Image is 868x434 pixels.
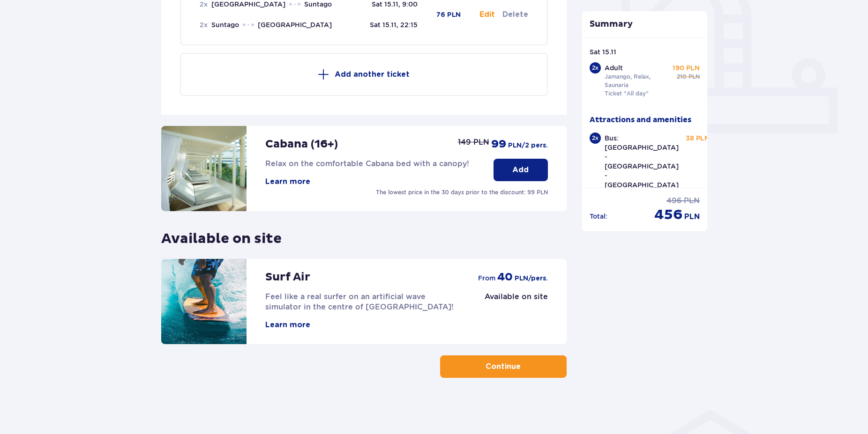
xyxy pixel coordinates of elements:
[376,188,548,197] p: The lowest price in the 30 days prior to the discount: 99 PLN
[515,274,548,283] span: PLN /pers.
[590,62,601,74] div: 2 x
[265,159,469,168] span: Relax on the comfortable Cabana bed with a canopy!
[289,3,300,6] img: dots
[161,126,247,211] img: attraction
[479,9,495,20] button: Edit
[666,196,682,206] span: 496
[491,137,506,151] span: 99
[673,63,700,73] p: 190 PLN
[590,132,601,144] div: 2 x
[582,19,708,30] p: Summary
[590,115,691,125] p: Attractions and amenities
[605,63,623,73] p: Adult
[508,141,548,150] span: PLN /2 pers.
[684,196,700,206] span: PLN
[258,20,332,29] span: [GEOGRAPHIC_DATA]
[180,53,548,96] button: Add another ticket
[211,20,239,29] span: Suntago
[605,89,649,98] p: Ticket "All day"
[485,292,548,302] p: Available on site
[458,137,489,147] p: 149 PLN
[688,73,700,81] span: PLN
[478,273,495,283] span: from
[684,212,700,222] span: PLN
[243,23,254,26] img: dots
[265,320,310,330] button: Learn more
[265,177,310,187] button: Learn more
[265,137,338,151] p: Cabana (16+)
[654,206,682,224] span: 456
[265,292,454,311] span: Feel like a real surfer on an artificial wave simulator in the centre of [GEOGRAPHIC_DATA]!
[605,133,679,190] p: Bus: [GEOGRAPHIC_DATA] - [GEOGRAPHIC_DATA] - [GEOGRAPHIC_DATA]
[686,133,710,143] p: 38 PLN
[436,10,461,20] p: 76 PLN
[161,259,247,344] img: attraction
[486,361,521,372] p: Continue
[605,73,669,89] p: Jamango, Relax, Saunaria
[590,212,607,221] p: Total :
[677,73,687,81] span: 210
[370,20,418,29] p: Sat 15.11, 22:15
[494,159,548,181] button: Add
[200,20,208,29] p: 2 x
[440,355,567,378] button: Continue
[502,9,528,20] button: Delete
[161,222,282,248] p: Available on site
[590,47,616,57] p: Sat 15.11
[497,270,513,284] span: 40
[265,270,310,284] p: Surf Air
[512,165,529,175] p: Add
[335,69,410,80] p: Add another ticket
